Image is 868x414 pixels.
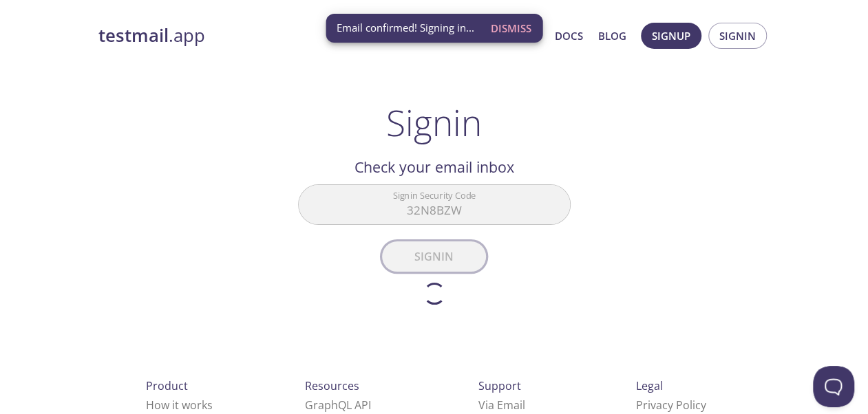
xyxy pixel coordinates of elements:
[337,21,474,35] span: Email confirmed! Signing in...
[478,397,525,413] a: Via Email
[478,378,521,393] span: Support
[636,378,663,393] span: Legal
[146,397,213,413] a: How it works
[555,27,583,45] a: Docs
[641,23,701,49] button: Signup
[491,19,531,37] span: Dismiss
[305,378,359,393] span: Resources
[652,27,690,45] span: Signup
[386,102,482,143] h1: Signin
[305,397,371,413] a: GraphQL API
[598,27,626,45] a: Blog
[98,24,422,47] a: testmail.app
[708,23,767,49] button: Signin
[298,155,571,179] h2: Check your email inbox
[146,378,188,393] span: Product
[813,366,854,407] iframe: Help Scout Beacon - Open
[485,15,537,41] button: Dismiss
[98,23,169,47] strong: testmail
[719,27,756,45] span: Signin
[636,397,706,413] a: Privacy Policy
